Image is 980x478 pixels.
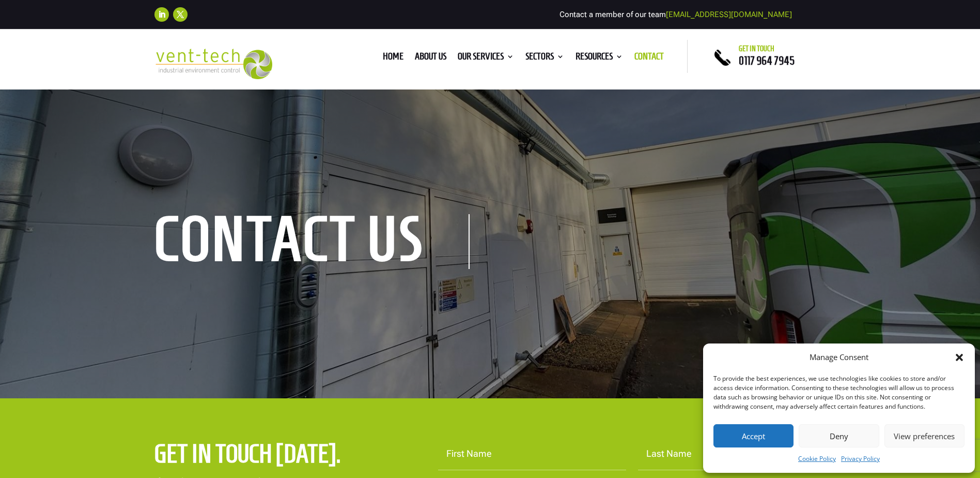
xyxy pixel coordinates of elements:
[666,10,792,19] a: [EMAIL_ADDRESS][DOMAIN_NAME]
[154,438,370,474] h2: Get in touch [DATE].
[173,7,188,22] a: Follow on X
[154,7,169,22] a: Follow on LinkedIn
[841,453,880,465] a: Privacy Policy
[383,53,403,64] a: Home
[634,53,664,64] a: Contact
[154,214,470,269] h1: contact us
[559,10,792,19] span: Contact a member of our team
[415,53,446,64] a: About us
[458,53,514,64] a: Our Services
[799,424,879,447] button: Deny
[739,54,795,67] a: 0117 964 7945
[525,53,564,64] a: Sectors
[954,352,965,363] div: Close dialog
[154,49,273,79] img: 2023-09-27T08_35_16.549ZVENT-TECH---Clear-background
[884,424,965,447] button: View preferences
[798,453,836,465] a: Cookie Policy
[810,351,868,364] div: Manage Consent
[713,374,963,411] div: To provide the best experiences, we use technologies like cookies to store and/or access device i...
[575,53,623,64] a: Resources
[638,438,826,470] input: Last Name
[739,44,774,53] span: Get in touch
[713,424,794,447] button: Accept
[438,438,626,470] input: First Name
